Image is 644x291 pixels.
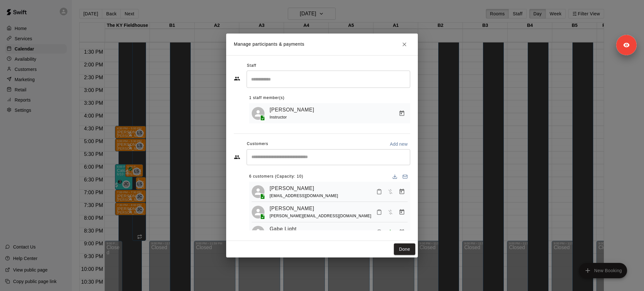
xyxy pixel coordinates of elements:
p: Add new [390,141,408,147]
span: Customers [247,139,268,149]
a: [PERSON_NAME] [270,204,314,213]
span: 6 customers (Capacity: 10) [249,172,303,182]
a: [PERSON_NAME] [270,106,314,114]
button: Manage bookings & payment [396,206,408,218]
button: Add new [387,139,410,149]
button: Download list [390,172,400,182]
a: Gabe Light [270,225,297,233]
p: Manage participants & payments [234,41,304,48]
svg: Customers [234,154,240,160]
span: Paid with Card [385,229,396,234]
button: Close [399,39,410,50]
div: Braxton Royer [252,185,264,198]
span: Staff [247,61,256,71]
button: Manage bookings & payment [396,108,408,119]
svg: Staff [234,75,240,82]
a: [PERSON_NAME] [270,184,314,193]
div: Jacob Caruso [252,107,264,120]
span: [EMAIL_ADDRESS][DOMAIN_NAME] [270,194,338,198]
div: Cazden Cornett [252,206,264,218]
span: Instructor [270,115,287,119]
button: Mark attendance [374,186,385,197]
button: Mark attendance [374,207,385,218]
div: Search staff [247,71,410,88]
span: Has not paid [385,209,396,214]
div: Gabe Light [252,226,264,239]
button: Manage bookings & payment [396,186,408,197]
button: Manage bookings & payment [396,226,408,238]
span: [PERSON_NAME][EMAIL_ADDRESS][DOMAIN_NAME] [270,214,371,218]
span: 1 staff member(s) [249,93,285,103]
div: Start typing to search customers... [247,149,410,165]
span: Has not paid [385,188,396,194]
button: Mark attendance [374,227,385,238]
button: Email participants [400,172,410,182]
button: Done [394,243,415,255]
